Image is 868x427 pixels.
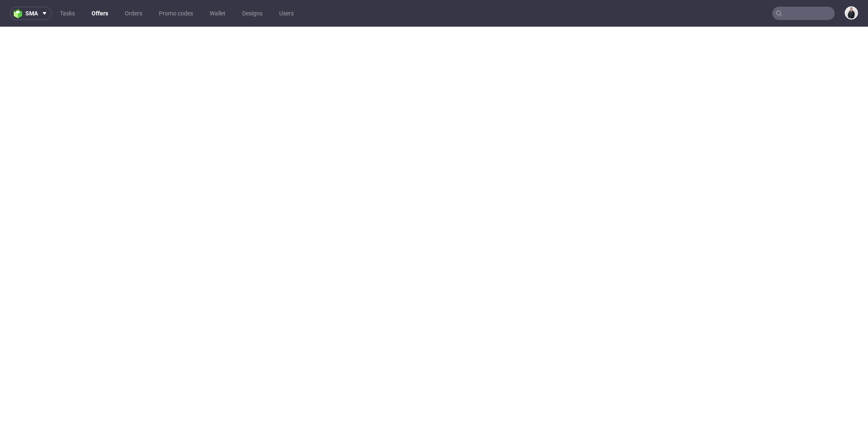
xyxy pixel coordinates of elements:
[10,7,52,20] button: sma
[120,7,147,20] a: Orders
[205,7,231,20] a: Wallet
[274,7,299,20] a: Users
[846,7,857,19] img: Adrian Margula
[154,7,198,20] a: Promo codes
[237,7,268,20] a: Designs
[87,7,113,20] a: Offers
[25,10,38,16] span: sma
[14,9,25,18] img: logo
[55,7,80,20] a: Tasks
